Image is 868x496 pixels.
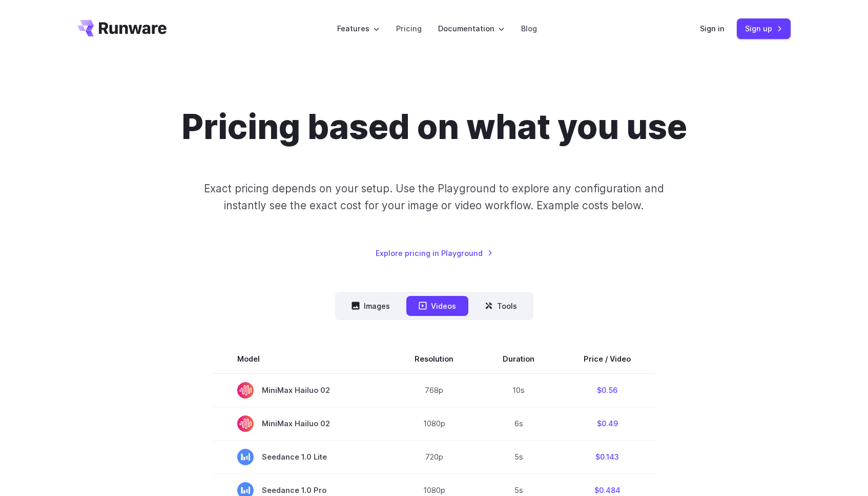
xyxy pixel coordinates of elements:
th: Price / Video [559,345,655,373]
span: Seedance 1.0 Lite [237,449,365,465]
button: Videos [406,296,468,316]
span: MiniMax Hailuo 02 [237,415,365,432]
p: Exact pricing depends on your setup. Use the Playground to explore any configuration and instantl... [184,180,684,214]
td: 768p [390,373,478,407]
button: Images [339,296,402,316]
td: 1080p [390,407,478,440]
th: Duration [478,345,559,373]
th: Resolution [390,345,478,373]
a: Sign in [700,23,725,34]
h1: Pricing based on what you use [181,107,687,147]
td: $0.56 [559,373,655,407]
button: Tools [472,296,529,316]
a: Blog [521,23,537,34]
td: 5s [478,440,559,473]
td: $0.143 [559,440,655,473]
td: 6s [478,407,559,440]
span: MiniMax Hailuo 02 [237,382,365,399]
a: Sign up [737,18,791,38]
label: Features [337,23,380,34]
td: 10s [478,373,559,407]
a: Pricing [396,23,422,34]
a: Go to / [77,20,167,36]
td: $0.49 [559,407,655,440]
td: 720p [390,440,478,473]
th: Model [213,345,390,373]
a: Explore pricing in Playground [376,247,493,259]
label: Documentation [438,23,505,34]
